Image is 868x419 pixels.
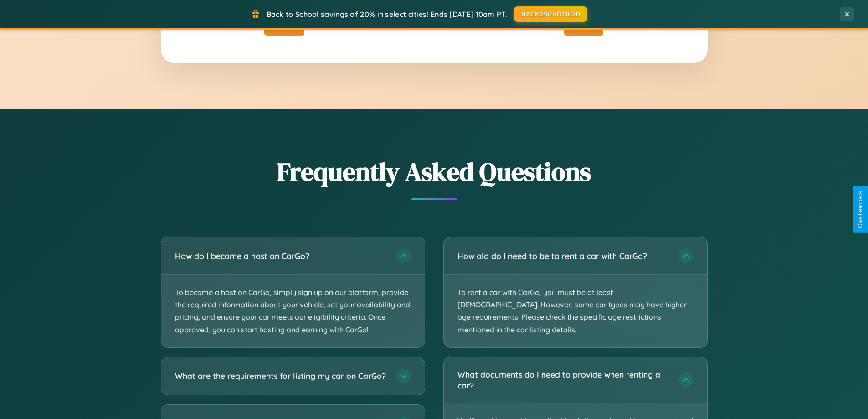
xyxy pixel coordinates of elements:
p: To become a host on CarGo, simply sign up on our platform, provide the required information about... [161,275,425,347]
h3: What documents do I need to provide when renting a car? [457,369,670,391]
h3: How old do I need to be to rent a car with CarGo? [457,250,670,262]
p: To rent a car with CarGo, you must be at least [DEMOGRAPHIC_DATA]. However, some car types may ha... [444,275,707,347]
h2: Frequently Asked Questions [161,154,708,189]
button: BACK2SCHOOL20 [514,6,587,22]
h3: How do I become a host on CarGo? [175,250,387,262]
span: Back to School savings of 20% in select cities! Ends [DATE] 10am PT. [267,10,507,19]
h3: What are the requirements for listing my car on CarGo? [175,370,387,382]
div: Give Feedback [857,191,863,228]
